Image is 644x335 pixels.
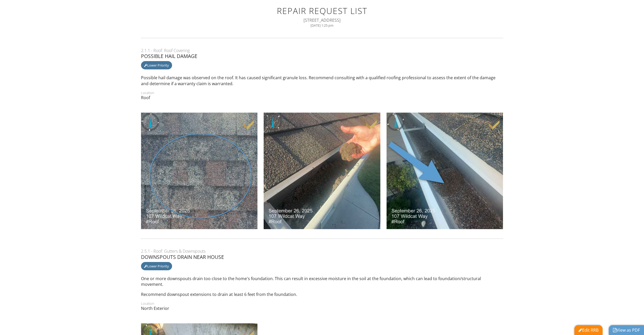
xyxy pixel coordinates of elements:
[141,113,258,229] img: data
[147,6,497,15] h1: Repair Request List
[141,262,172,270] div: Lower Priority
[147,17,497,23] div: [STREET_ADDRESS]
[141,95,503,100] p: Roof
[141,254,503,260] div: Downspouts Drain Near House
[264,113,380,229] img: data
[141,276,503,287] p: One or more downspouts drain too close to the home's foundation. This can result in excessive moi...
[141,48,503,53] div: 2.1.1 - Roof: Roof Covering
[387,113,503,229] img: data
[141,292,503,297] p: Recommend downspout extensions to drain at least 6 feet from the foundation.
[579,327,598,333] a: Edit RRB
[147,23,497,27] div: [DATE] 1:25 pm
[141,305,503,311] p: North Exterior
[141,301,503,305] div: Location
[613,327,640,333] a: View as PDF
[141,75,503,86] p: Possible hail damage was observed on the roof. It has caused significant granule loss. Recommend ...
[141,61,172,69] div: Lower Priority
[141,248,503,254] div: 2.5.1 - Roof: Gutters & Downspouts
[141,53,503,59] div: Possible Hail Damage
[141,91,503,95] div: Location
